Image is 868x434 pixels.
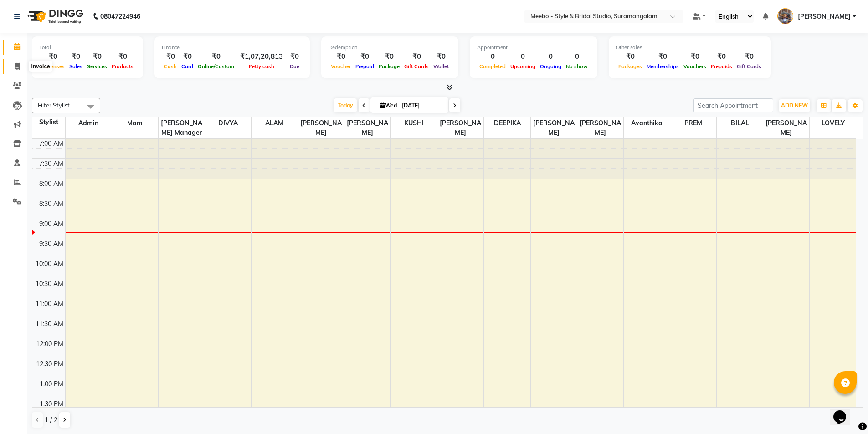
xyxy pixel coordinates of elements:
[37,159,65,168] div: 7:30 AM
[693,98,773,112] input: Search Appointment
[624,117,670,129] span: Avanthika
[484,117,530,129] span: DEEPIKA
[399,99,445,112] input: 2025-09-03
[644,63,681,70] span: Memberships
[159,117,205,138] span: [PERSON_NAME] Manager
[34,319,65,329] div: 11:30 AM
[681,63,709,70] span: Vouchers
[37,179,65,189] div: 8:00 AM
[616,44,764,51] div: Other sales
[670,117,716,129] span: PREM
[810,117,856,129] span: LOVELY
[329,51,353,62] div: ₹0
[37,219,65,229] div: 9:00 AM
[564,51,590,62] div: 0
[34,299,65,309] div: 11:00 AM
[195,63,236,70] span: Online/Custom
[709,51,734,62] div: ₹0
[402,51,431,62] div: ₹0
[391,117,437,129] span: KUSHI
[477,51,508,62] div: 0
[29,61,52,72] div: Invoice
[353,63,376,70] span: Prepaid
[531,117,577,138] span: [PERSON_NAME]
[38,102,70,109] span: Filter Stylist
[616,51,644,62] div: ₹0
[66,117,112,129] span: Admin
[508,51,538,62] div: 0
[616,63,644,70] span: Packages
[67,51,85,62] div: ₹0
[85,63,109,70] span: Services
[437,117,483,138] span: [PERSON_NAME]
[23,4,86,29] img: logo
[39,44,136,51] div: Total
[830,398,859,425] iframe: chat widget
[109,51,136,62] div: ₹0
[39,51,67,62] div: ₹0
[779,99,810,112] button: ADD NEW
[32,117,65,127] div: Stylist
[195,51,236,62] div: ₹0
[37,199,65,209] div: 8:30 AM
[378,102,399,109] span: Wed
[67,63,85,70] span: Sales
[162,44,303,51] div: Finance
[100,4,140,29] b: 08047224946
[109,63,136,70] span: Products
[402,63,431,70] span: Gift Cards
[717,117,763,129] span: BILAL
[34,359,65,369] div: 12:30 PM
[247,63,277,70] span: Petty cash
[681,51,709,62] div: ₹0
[288,63,302,70] span: Due
[508,63,538,70] span: Upcoming
[344,117,390,138] span: [PERSON_NAME]
[38,399,65,409] div: 1:30 PM
[287,51,303,62] div: ₹0
[236,51,287,62] div: ₹1,07,20,813
[112,117,158,129] span: Mam
[564,63,590,70] span: No show
[376,63,402,70] span: Package
[777,8,793,24] img: Vigneshwaran Kumaresan
[252,117,298,129] span: ALAM
[798,12,851,21] span: [PERSON_NAME]
[34,259,65,269] div: 10:00 AM
[431,51,451,62] div: ₹0
[644,51,681,62] div: ₹0
[577,117,623,138] span: [PERSON_NAME]
[538,51,564,62] div: 0
[538,63,564,70] span: Ongoing
[329,63,353,70] span: Voucher
[162,63,179,70] span: Cash
[334,98,357,112] span: Today
[477,63,508,70] span: Completed
[709,63,734,70] span: Prepaids
[179,63,195,70] span: Card
[37,139,65,148] div: 7:00 AM
[734,63,764,70] span: Gift Cards
[34,339,65,349] div: 12:00 PM
[431,63,451,70] span: Wallet
[763,117,809,138] span: [PERSON_NAME]
[37,239,65,249] div: 9:30 AM
[477,44,590,51] div: Appointment
[85,51,109,62] div: ₹0
[34,279,65,289] div: 10:30 AM
[376,51,402,62] div: ₹0
[162,51,179,62] div: ₹0
[298,117,344,138] span: [PERSON_NAME]
[205,117,251,129] span: DIVYA
[179,51,195,62] div: ₹0
[353,51,376,62] div: ₹0
[734,51,764,62] div: ₹0
[38,379,65,389] div: 1:00 PM
[329,44,451,51] div: Redemption
[781,102,808,109] span: ADD NEW
[45,415,57,425] span: 1 / 2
